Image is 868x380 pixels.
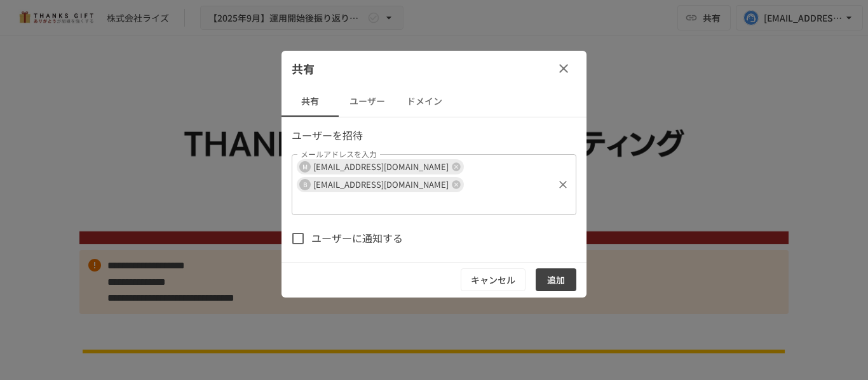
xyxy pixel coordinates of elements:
[554,176,572,193] button: クリア
[308,177,454,192] span: [EMAIL_ADDRESS][DOMAIN_NAME]
[461,268,526,292] button: キャンセル
[297,159,464,174] div: M[EMAIL_ADDRESS][DOMAIN_NAME]
[339,86,396,117] button: ユーザー
[396,86,453,117] button: ドメイン
[297,177,464,192] div: B[EMAIL_ADDRESS][DOMAIN_NAME]
[299,161,311,173] div: M
[301,148,377,159] label: メールアドレスを入力
[281,51,587,86] div: 共有
[311,230,403,247] span: ユーザーに通知する
[299,179,311,190] div: B
[308,159,454,174] span: [EMAIL_ADDRESS][DOMAIN_NAME]
[536,268,576,292] button: 追加
[292,128,576,144] p: ユーザーを招待
[281,86,339,117] button: 共有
